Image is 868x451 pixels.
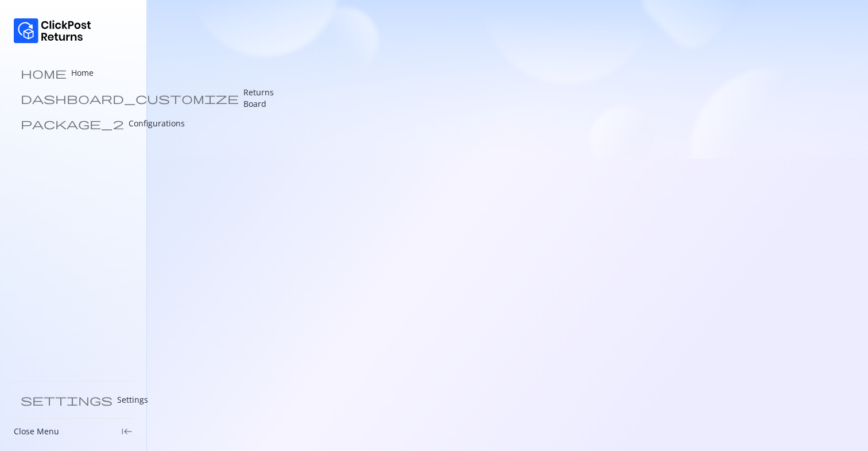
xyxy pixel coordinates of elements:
p: Close Menu [14,426,59,437]
span: home [21,67,67,79]
p: Configurations [129,118,185,129]
img: Logo [14,18,91,43]
span: package_2 [21,118,124,129]
span: settings [21,394,113,406]
span: dashboard_customize [21,92,239,104]
a: settings Settings [14,388,133,411]
span: keyboard_tab_rtl [121,426,133,437]
p: Home [71,67,94,79]
a: home Home [14,61,133,84]
div: Close Menukeyboard_tab_rtl [14,426,133,437]
p: Settings [117,394,148,406]
a: package_2 Configurations [14,112,133,135]
p: Returns Board [243,87,274,110]
a: dashboard_customize Returns Board [14,87,133,110]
